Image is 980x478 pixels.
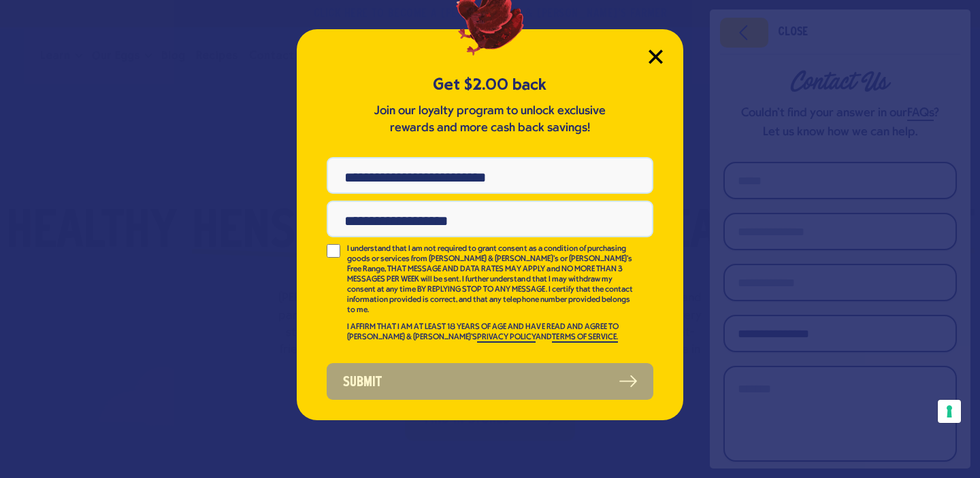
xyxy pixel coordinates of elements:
input: I understand that I am not required to grant consent as a condition of purchasing goods or servic... [327,244,340,258]
p: Join our loyalty program to unlock exclusive rewards and more cash back savings! [371,103,609,137]
h5: Get $2.00 back [327,73,653,96]
button: Your consent preferences for tracking technologies [938,400,961,423]
a: TERMS OF SERVICE. [552,333,617,343]
a: PRIVACY POLICY [477,333,536,343]
button: Close Modal [649,50,663,64]
button: Submit [327,363,653,400]
p: I AFFIRM THAT I AM AT LEAST 18 YEARS OF AGE AND HAVE READ AND AGREE TO [PERSON_NAME] & [PERSON_NA... [347,322,634,343]
p: I understand that I am not required to grant consent as a condition of purchasing goods or servic... [347,244,634,315]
